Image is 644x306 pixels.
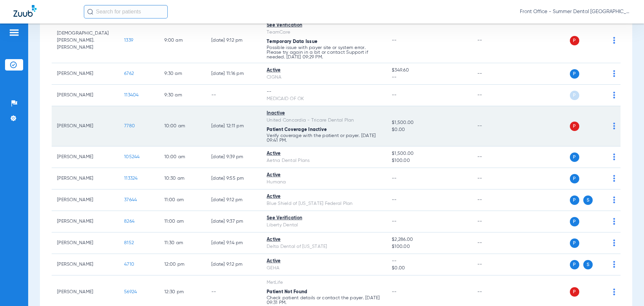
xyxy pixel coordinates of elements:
img: group-dot-blue.svg [613,175,615,182]
td: [DATE] 11:16 PM [206,63,261,85]
span: $1,500.00 [392,119,466,126]
span: $2,286.00 [392,236,466,243]
span: $1,500.00 [392,150,466,157]
td: [PERSON_NAME] [52,146,119,168]
td: 11:00 AM [159,211,206,232]
span: P [570,91,579,100]
td: [PERSON_NAME] [52,63,119,85]
td: -- [472,146,517,168]
td: 9:30 AM [159,63,206,85]
span: Patient Not Found [267,290,307,294]
span: 4710 [124,262,134,267]
span: S [583,195,593,205]
span: -- [392,74,466,81]
span: -- [392,176,397,181]
span: 6762 [124,71,134,76]
td: [DATE] 9:14 PM [206,232,261,254]
span: Patient Coverage Inactive [267,127,327,132]
img: group-dot-blue.svg [613,196,615,203]
div: Delta Dental of [US_STATE] [267,243,381,250]
td: [PERSON_NAME] [52,254,119,275]
div: Liberty Dental [267,222,381,229]
span: P [570,260,579,269]
td: 10:00 AM [159,106,206,146]
span: 7780 [124,124,135,128]
div: See Verification [267,22,381,29]
span: P [570,152,579,162]
span: P [570,195,579,205]
div: United Concordia - Tricare Dental Plan [267,117,381,124]
div: GEHA [267,265,381,272]
td: 9:00 AM [159,18,206,63]
img: group-dot-blue.svg [613,123,615,129]
span: P [570,287,579,297]
span: 113324 [124,176,138,181]
td: -- [472,106,517,146]
div: MEDICAID OF OK [267,95,381,102]
td: [DEMOGRAPHIC_DATA][PERSON_NAME].[PERSON_NAME] [52,18,119,63]
img: group-dot-blue.svg [613,218,615,225]
span: -- [392,198,397,202]
span: -- [392,219,397,224]
td: 10:30 AM [159,168,206,189]
td: -- [472,18,517,63]
span: Front Office - Summer Dental [GEOGRAPHIC_DATA] | Lumio Dental [520,8,631,15]
td: [DATE] 9:12 PM [206,189,261,211]
td: 9:30 AM [159,85,206,106]
td: [DATE] 9:12 PM [206,254,261,275]
img: group-dot-blue.svg [613,92,615,98]
span: P [570,122,579,131]
td: -- [206,85,261,106]
td: [PERSON_NAME] [52,211,119,232]
span: P [570,36,579,45]
img: Zuub Logo [13,5,37,17]
td: -- [472,211,517,232]
div: Blue Shield of [US_STATE] Federal Plan [267,200,381,207]
span: 113404 [124,93,139,97]
div: Inactive [267,110,381,117]
td: [PERSON_NAME] [52,168,119,189]
span: 1339 [124,38,133,43]
td: -- [472,254,517,275]
div: Active [267,150,381,157]
td: -- [472,85,517,106]
span: -- [392,93,397,97]
img: group-dot-blue.svg [613,261,615,268]
img: hamburger-icon [9,29,19,37]
div: See Verification [267,215,381,222]
td: [DATE] 9:12 PM [206,18,261,63]
td: 12:00 PM [159,254,206,275]
span: P [570,238,579,248]
div: Humana [267,179,381,186]
td: [DATE] 9:39 PM [206,146,261,168]
td: [PERSON_NAME] [52,189,119,211]
div: Active [267,193,381,200]
p: Possible issue with payer site or system error. Please try again in a bit or contact Support if n... [267,45,381,59]
td: -- [472,63,517,85]
span: S [583,260,593,269]
td: 10:00 AM [159,146,206,168]
span: 56924 [124,290,137,294]
img: Search Icon [87,9,93,15]
td: -- [472,232,517,254]
span: $349.60 [392,67,466,74]
p: Verify coverage with the patient or payer. [DATE] 09:41 PM. [267,133,381,143]
span: $100.00 [392,243,466,250]
span: -- [392,290,397,294]
div: Active [267,67,381,74]
div: Active [267,172,381,179]
td: [PERSON_NAME] [52,232,119,254]
span: 8152 [124,241,134,245]
iframe: Chat Widget [610,274,644,306]
td: [PERSON_NAME] [52,85,119,106]
td: [DATE] 9:37 PM [206,211,261,232]
div: CIGNA [267,74,381,81]
td: -- [472,189,517,211]
img: group-dot-blue.svg [613,154,615,160]
div: Active [267,258,381,265]
td: [DATE] 12:11 PM [206,106,261,146]
input: Search for patients [84,5,168,18]
td: [DATE] 9:55 PM [206,168,261,189]
span: $100.00 [392,157,466,164]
